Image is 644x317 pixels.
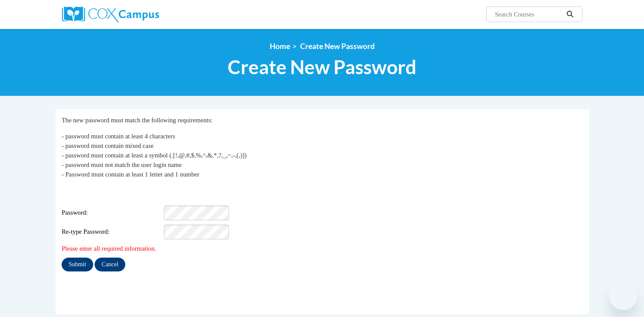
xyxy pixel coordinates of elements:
span: Create New Password [228,56,416,78]
button: Search [563,9,576,20]
span: The new password must match the following requirements: [62,117,212,124]
img: Cox Campus [62,7,159,22]
a: Home [270,42,290,51]
span: Re-type Password: [62,227,162,237]
input: Cancel [95,258,125,271]
iframe: Button to launch messaging window [609,282,637,310]
span: Please enter all required information. [62,245,156,252]
span: - password must contain at least 4 characters - password must contain mixed case - password must ... [62,133,246,178]
a: Cox Campus [62,7,227,22]
input: Search Courses [494,9,563,20]
span: Create New Password [300,42,375,51]
input: Submit [62,258,93,271]
span: Password: [62,208,162,218]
